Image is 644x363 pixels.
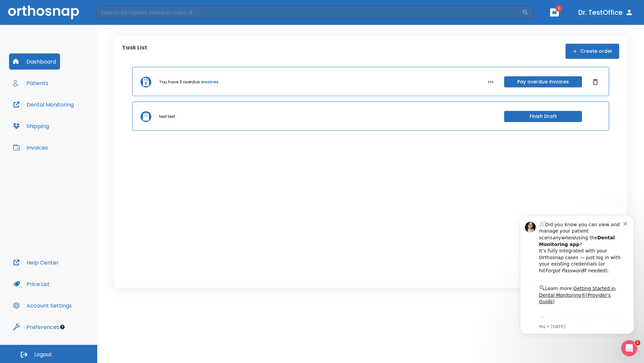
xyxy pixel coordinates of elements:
[114,10,119,16] button: Dismiss notification
[96,6,522,19] input: Search by Patient Name or Case #
[9,276,54,292] button: Price List
[9,297,76,314] button: Account Settings
[29,106,114,140] div: Download the app: | ​ Let us know if you need help getting started!
[555,5,562,12] span: 1
[29,114,114,120] p: Message from Ma, sent 6w ago
[9,96,78,113] button: Dental Monitoring
[122,44,147,59] p: Task List
[9,139,52,156] button: Invoices
[576,6,636,18] button: Dr. TestOffice
[159,79,200,85] p: You have 3 overdue
[9,319,63,335] button: Preferences
[504,111,582,122] button: Finish Draft
[9,118,53,134] button: Shipping
[159,114,175,120] p: test test
[566,44,619,59] button: Create order
[201,79,218,85] a: invoices
[635,340,640,346] span: 1
[29,107,89,119] a: App Store
[504,76,582,87] button: Pay overdue invoices
[9,254,63,271] button: Help Center
[34,351,52,358] span: Logout
[8,5,79,19] img: Orthosnap
[590,77,601,87] button: Dismiss
[621,340,637,356] iframe: Intercom live chat
[59,324,65,330] div: Tooltip anchor
[9,75,52,91] button: Patients
[510,210,644,338] iframe: Intercom notifications message
[9,53,60,70] button: Dashboard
